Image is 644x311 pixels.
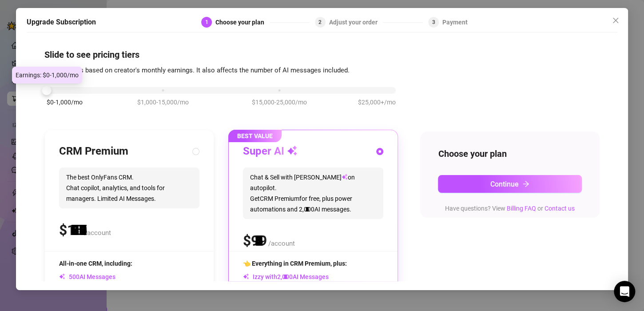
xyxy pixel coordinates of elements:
[612,17,619,24] span: close
[490,180,519,188] span: Continue
[59,222,83,239] span: $
[329,17,383,28] div: Adjust your order
[215,17,270,28] div: Choose your plan
[608,17,623,24] span: Close
[614,281,635,302] div: Open Intercom Messenger
[59,260,132,267] span: All-in-one CRM, including:
[59,144,128,159] h3: CRM Premium
[608,13,623,28] button: Close
[268,239,295,247] span: /account
[438,175,582,193] button: Continuearrow-right
[243,260,347,267] span: 👈 Everything in CRM Premium, plus:
[318,19,322,25] span: 2
[507,205,536,212] a: Billing FAQ
[243,144,298,159] h3: Super AI
[44,66,350,74] span: Our pricing is based on creator's monthly earnings. It also affects the number of AI messages inc...
[205,19,208,25] span: 1
[27,17,96,28] h5: Upgrade Subscription
[137,97,189,107] span: $1,000-15,000/mo
[243,232,267,249] span: $
[243,273,329,280] span: Izzy with AI Messages
[442,17,468,28] div: Payment
[44,48,600,61] h4: Slide to see pricing tiers
[358,97,396,107] span: $25,000+/mo
[228,130,282,142] span: BEST VALUE
[59,167,199,208] span: The best OnlyFans CRM. Chat copilot, analytics, and tools for managers. Limited AI Messages.
[243,167,383,219] span: Chat & Sell with [PERSON_NAME] on autopilot. Get CRM Premium for free, plus power automations and...
[445,205,575,212] span: Have questions? View or
[12,67,82,84] div: Earnings: $0-1,000/mo
[59,273,115,280] span: AI Messages
[438,148,582,160] h4: Choose your plan
[545,205,575,212] a: Contact us
[252,97,307,107] span: $15,000-25,000/mo
[47,97,83,107] span: $0-1,000/mo
[522,180,529,187] span: arrow-right
[84,229,111,237] span: /account
[432,19,435,25] span: 3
